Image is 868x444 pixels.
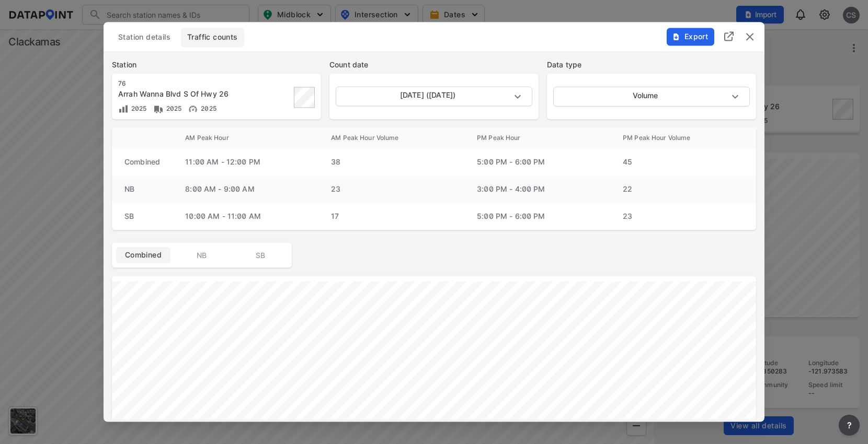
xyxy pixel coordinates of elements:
[667,28,714,46] button: Export
[112,28,756,48] div: basic tabs example
[329,60,539,71] label: Count date
[116,247,288,264] div: basic tabs example
[187,32,238,43] span: Traffic counts
[188,104,198,114] img: Vehicle speed
[118,80,291,88] div: 76
[318,203,464,230] td: 17
[610,128,756,149] th: PM Peak Hour Volume
[318,176,464,203] td: 23
[464,176,610,203] td: 3:00 PM - 4:00 PM
[845,419,853,431] span: ?
[610,149,756,176] td: 45
[839,415,860,436] button: more
[744,31,756,43] img: close.efbf2170.svg
[112,203,173,230] td: SB
[118,104,129,114] img: Volume count
[610,176,756,203] td: 22
[112,149,173,176] td: Combined
[112,60,321,71] label: Station
[181,250,223,261] span: NB
[173,128,318,149] th: AM Peak Hour
[173,149,318,176] td: 11:00 AM - 12:00 PM
[547,60,756,71] label: Data type
[118,89,291,100] div: Arrah Wanna Blvd S Of Hwy 26
[153,104,164,114] img: Vehicle class
[464,203,610,230] td: 5:00 PM - 6:00 PM
[173,203,318,230] td: 10:00 AM - 11:00 AM
[112,176,173,203] td: NB
[164,105,182,113] span: 2025
[744,31,756,43] button: delete
[610,203,756,230] td: 23
[129,105,147,113] span: 2025
[173,176,318,203] td: 8:00 AM - 9:00 AM
[239,250,281,261] span: SB
[318,128,464,149] th: AM Peak Hour Volume
[723,30,735,42] img: full_screen.b7bf9a36.svg
[198,105,216,113] span: 2025
[118,32,170,43] span: Station details
[464,149,610,176] td: 5:00 PM - 6:00 PM
[318,149,464,176] td: 38
[122,250,164,261] span: Combined
[464,128,610,149] th: PM Peak Hour
[336,87,532,107] div: [DATE] ([DATE])
[553,87,750,107] div: Volume
[672,32,707,42] span: Export
[672,33,680,41] img: File%20-%20Download.70cf71cd.svg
